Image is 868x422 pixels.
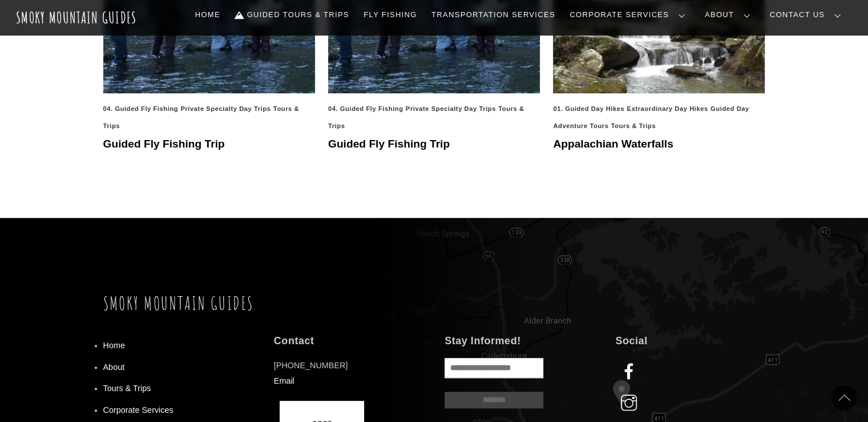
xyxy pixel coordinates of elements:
[103,405,173,415] a: Corporate Services
[765,3,850,27] a: Contact Us
[359,3,421,27] a: Fly Fishing
[445,335,594,348] h4: Stay Informed!
[708,105,710,112] span: ,
[328,105,403,112] a: 04. Guided Fly Fishing
[611,122,656,129] a: Tours & Trips
[103,384,151,393] a: Tours & Trips
[328,105,524,129] a: Tours & Trips
[700,3,760,27] a: About
[624,105,627,112] span: ,
[608,122,611,129] span: ,
[180,105,271,112] a: Private Specialty Day Trips
[231,3,354,27] a: Guided Tours & Trips
[615,398,647,407] a: instagram
[103,292,254,314] a: Smoky Mountain Guides
[103,363,125,372] a: About
[16,8,137,27] a: Smoky Mountain Guides
[103,105,179,112] a: 04. Guided Fly Fishing
[565,3,695,27] a: Corporate Services
[271,105,273,112] span: ,
[274,376,294,385] a: Email
[103,138,225,150] a: Guided Fly Fishing Trip
[191,3,225,27] a: Home
[553,105,749,129] a: Guided Day Adventure Tours
[103,341,125,350] a: Home
[553,138,673,150] a: Appalachian Waterfalls
[403,105,406,112] span: ,
[274,335,423,348] h4: Contact
[615,335,765,348] h4: Social
[615,367,647,376] a: facebook
[103,105,300,129] a: Tours & Trips
[553,105,624,112] a: 01. Guided Day Hikes
[328,138,450,150] a: Guided Fly Fishing Trip
[274,358,423,388] p: [PHONE_NUMBER]
[178,105,180,112] span: ,
[627,105,708,112] a: Extraordinary Day Hikes
[406,105,496,112] a: Private Specialty Day Trips
[427,3,559,27] a: Transportation Services
[496,105,498,112] span: ,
